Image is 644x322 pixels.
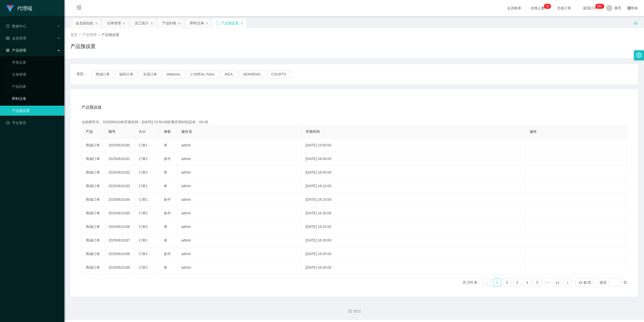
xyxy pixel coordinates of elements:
[92,70,114,78] button: 商城订单
[581,6,600,10] span: 提现订单
[82,261,104,274] td: 商城订单
[6,36,10,40] i: 图标: table
[164,265,167,269] span: 单
[12,69,60,79] a: 注单管理
[104,261,135,274] td: 20250910189
[530,130,537,134] span: 操作
[534,279,541,286] a: 5
[6,6,32,10] a: 代理端
[493,279,501,286] a: 1
[206,22,209,25] i: 图标: close
[187,70,219,78] button: L'ORÉAL Paris.
[164,170,167,174] span: 单
[139,197,148,202] span: 订单1
[99,33,100,37] span: /
[12,106,60,116] a: 产品预设置
[150,22,153,25] i: 图标: close
[503,278,511,287] li: 2
[302,220,526,234] td: [DATE] 16:25:00
[177,261,302,274] td: admin
[12,94,60,104] a: 即时注单
[592,281,595,285] i: 图标: down
[108,130,115,134] span: 期号
[6,24,10,28] i: 图标: check-circle-o
[483,278,491,287] li: 上一页
[82,179,104,193] td: 商城订单
[633,20,638,25] i: 图标: unlock
[553,278,561,287] li: 11
[302,166,526,179] td: [DATE] 16:05:00
[163,70,185,78] button: Watsons.
[123,22,126,25] i: 图标: close
[306,130,320,134] span: 开奖时间
[104,207,135,220] td: 20250910185
[181,130,192,134] span: 操作员
[524,279,531,286] a: 4
[82,119,627,125] div: 当前期号为：20250910180开奖时间：[DATE] 15:55:00距离开奖时间还有：03:39
[164,184,167,188] span: 单
[82,193,104,207] td: 商城订单
[139,225,148,229] span: 订单2
[104,220,135,234] td: 20250910186
[164,197,171,202] span: 多件
[6,5,14,12] img: logo.9652507e.png
[68,309,640,314] div: 2021
[503,279,511,286] a: 2
[139,265,148,269] span: 订单2
[302,193,526,207] td: [DATE] 16:15:00
[177,166,302,179] td: admin
[82,152,104,166] td: 商城订单
[139,252,148,256] span: 订单2
[82,104,102,110] span: 产品预设值
[177,247,302,261] td: admin
[139,238,148,242] span: 订单1
[240,22,243,25] i: 图标: close
[636,52,642,58] i: 图标: setting
[79,33,80,37] span: /
[177,179,302,193] td: admin
[513,278,521,287] li: 3
[82,139,104,152] td: 商城订单
[139,157,148,161] span: 订单2
[164,157,171,161] span: 多件
[139,170,148,174] span: 订单2
[70,43,96,50] h1: 产品预设置
[554,279,561,286] a: 11
[83,33,97,37] span: 产品管理
[12,82,60,92] a: 产品列表
[139,70,161,78] button: 兑现订单
[178,22,181,25] i: 图标: close
[162,18,176,28] div: 产品列表
[600,278,627,287] div: 跳至 页
[82,166,104,179] td: 商城订单
[164,211,171,215] span: 多件
[139,211,148,215] span: 订单2
[104,234,135,247] td: 20250910187
[104,152,135,166] td: 20250910181
[302,207,526,220] td: [DATE] 16:20:00
[486,281,489,284] i: 图标: left
[102,33,119,37] span: 产品预设置
[627,6,631,10] i: 图标: global
[139,130,146,134] span: 大小
[6,49,10,52] i: 图标: appstore-o
[528,6,547,10] span: 在线人数
[164,225,167,229] span: 单
[302,247,526,261] td: [DATE] 16:35:00
[177,220,302,234] td: admin
[82,247,104,261] td: 商城订单
[139,184,148,188] span: 订单1
[595,4,604,9] sup: 1153
[82,220,104,234] td: 商城订单
[76,70,92,78] span: 类型：
[546,4,547,9] p: 1
[177,234,302,247] td: admin
[177,152,302,166] td: admin
[177,193,302,207] td: admin
[579,279,591,286] div: 10 条/页
[104,247,135,261] td: 20250910188
[221,18,239,28] div: 产品预设置
[566,281,569,284] i: 图标: right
